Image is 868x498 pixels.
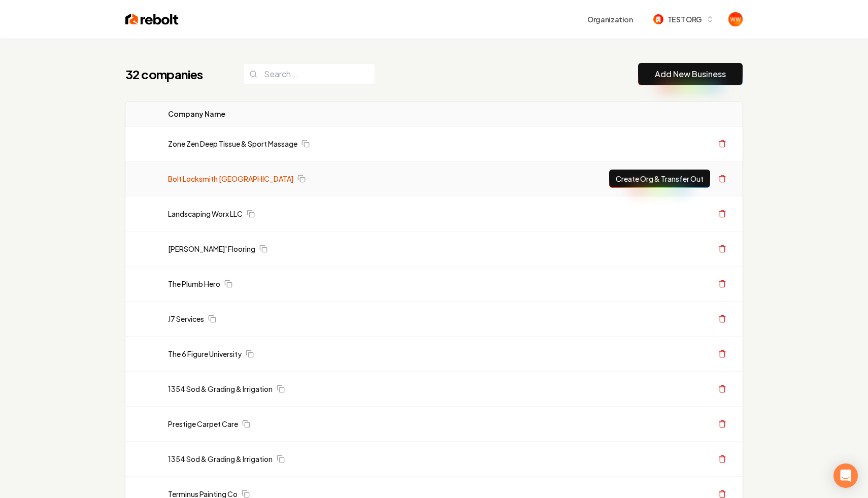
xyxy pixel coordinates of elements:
[168,174,293,184] a: Bolt Locksmith [GEOGRAPHIC_DATA]
[638,63,743,85] button: Add New Business
[125,66,223,82] h1: 32 companies
[125,12,179,26] img: Rebolt Logo
[168,209,243,219] a: Landscaping Worx LLC
[609,170,710,188] button: Create Org & Transfer Out
[168,454,273,464] a: 1354 Sod & Grading & Irrigation
[160,102,498,126] th: Company Name
[728,12,743,26] button: Open user button
[168,314,204,324] a: J7 Services
[655,68,726,80] a: Add New Business
[168,244,255,254] a: [PERSON_NAME]' Flooring
[168,349,242,359] a: The 6 Figure University
[168,279,220,289] a: The Plumb Hero
[581,10,639,28] button: Organization
[667,14,702,25] span: TEST ORG
[833,463,858,488] div: Open Intercom Messenger
[168,419,238,429] a: Prestige Carpet Care
[168,384,273,394] a: 1354 Sod & Grading & Irrigation
[728,12,743,26] img: Will Wallace
[653,14,663,24] img: TEST ORG
[243,63,375,85] input: Search...
[168,139,297,149] a: Zone Zen Deep Tissue & Sport Massage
